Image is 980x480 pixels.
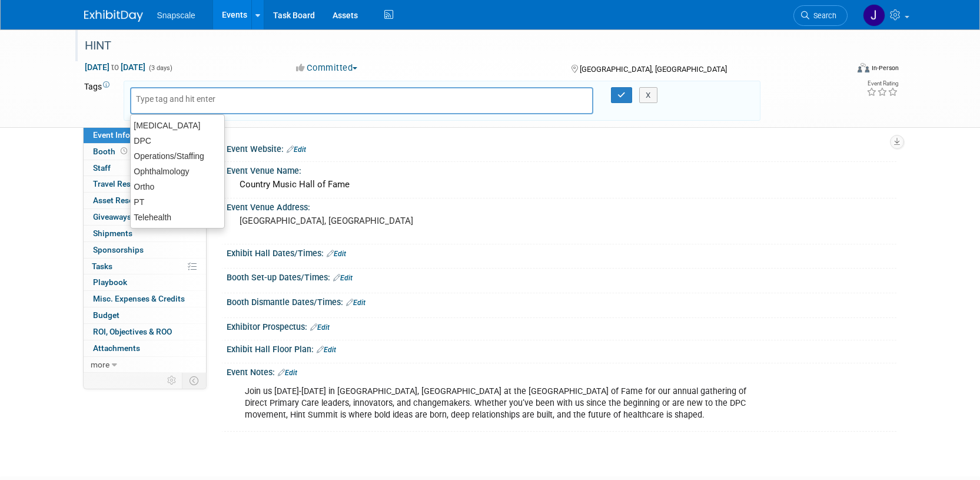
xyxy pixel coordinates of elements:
div: PT [131,194,224,210]
div: Exhibit Hall Dates/Times: [227,244,896,260]
div: Join us [DATE]-[DATE] in [GEOGRAPHIC_DATA], [GEOGRAPHIC_DATA] at the [GEOGRAPHIC_DATA] of Fame fo... [237,380,767,427]
a: Staff [84,160,206,176]
span: Giveaways [93,212,131,221]
a: ROI, Objectives & ROO [84,324,206,340]
a: Edit [346,299,366,307]
span: Search [809,11,836,20]
a: more [84,357,206,373]
span: [GEOGRAPHIC_DATA], [GEOGRAPHIC_DATA] [580,65,727,74]
span: Sponsorships [93,245,144,254]
span: Booth [93,147,129,156]
div: Event Rating [866,81,898,87]
div: [MEDICAL_DATA] [131,118,224,133]
div: Event Notes: [227,363,896,379]
div: HINT [81,35,830,57]
a: Event Information [84,127,206,143]
a: Sponsorships [84,242,206,258]
a: Booth [84,144,206,160]
td: Tags [84,81,113,121]
span: more [91,360,109,369]
a: Edit [287,145,306,154]
img: ExhibitDay [84,10,143,22]
div: Event Venue Name: [227,162,896,177]
span: Attachments [93,343,140,353]
a: Budget [84,307,206,323]
a: Shipments [84,226,206,241]
a: Edit [333,274,353,282]
td: Toggle Event Tabs [182,373,206,388]
span: Asset Reservations [93,196,163,205]
span: Travel Reservations [93,179,165,188]
a: Misc. Expenses & Credits [84,291,206,307]
a: Playbook [84,274,206,290]
span: Snapscale [157,11,195,20]
span: Tasks [92,261,112,271]
td: Personalize Event Tab Strip [162,373,182,388]
div: Booth Set-up Dates/Times: [227,269,896,284]
div: Booth Dismantle Dates/Times: [227,293,896,309]
a: Edit [327,250,346,258]
div: Ortho [131,179,224,194]
a: Edit [317,346,336,354]
div: Exhibit Hall Floor Plan: [227,340,896,356]
input: Type tag and hit enter [136,93,230,105]
div: Event Format [778,61,899,79]
span: Misc. Expenses & Credits [93,294,185,303]
a: Asset Reservations [84,193,206,208]
pre: [GEOGRAPHIC_DATA], [GEOGRAPHIC_DATA] [240,216,493,226]
a: Tasks [84,259,206,274]
div: Telehealth [131,210,224,225]
span: Staff [93,163,111,173]
span: Event Information [93,130,159,140]
span: to [109,62,121,72]
div: Country Music Hall of Fame [235,176,888,194]
span: Shipments [93,229,132,238]
span: ROI, Objectives & ROO [93,327,172,336]
a: Travel Reservations [84,176,206,192]
div: Event Website: [227,140,896,155]
a: Edit [310,323,330,332]
span: [DATE] [DATE] [84,62,146,72]
a: Giveaways [84,209,206,225]
span: (3 days) [148,64,172,72]
button: X [639,87,657,104]
a: Search [793,5,848,26]
a: Attachments [84,340,206,356]
div: Ophthalmology [131,164,224,179]
div: Operations/Staffing [131,148,224,164]
button: Committed [292,62,362,74]
div: Exhibitor Prospectus: [227,318,896,333]
img: Format-Inperson.png [858,63,869,72]
span: Booth not reserved yet [118,147,129,155]
a: Edit [278,369,297,377]
div: Event Venue Address: [227,198,896,213]
img: Jennifer Benedict [863,4,885,27]
span: Playbook [93,277,127,287]
span: Budget [93,310,119,320]
div: In-Person [871,64,899,72]
div: DPC [131,133,224,148]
